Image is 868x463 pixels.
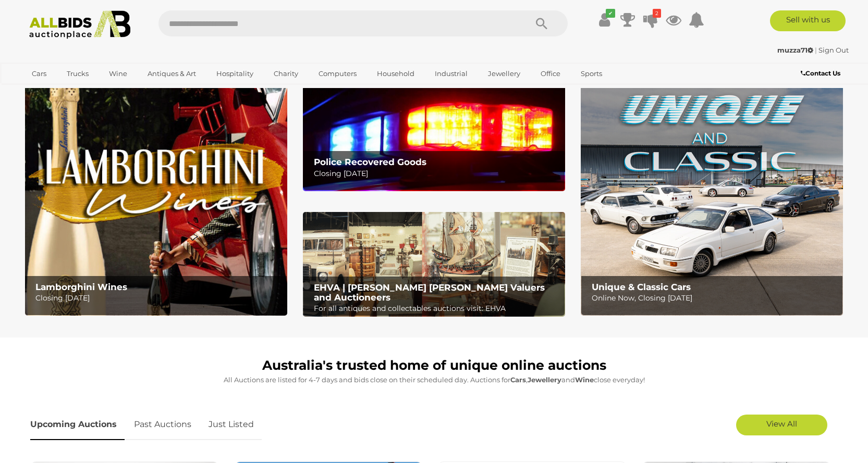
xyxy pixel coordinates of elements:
img: Allbids.com.au [23,10,137,39]
a: Charity [267,65,305,82]
a: Unique & Classic Cars Unique & Classic Cars Online Now, Closing [DATE] [581,86,843,316]
a: Office [534,65,567,82]
strong: Wine [575,376,594,384]
p: Closing [DATE] [35,292,281,305]
b: Unique & Classic Cars [592,282,691,292]
a: Antiques & Art [141,65,203,82]
p: Closing [DATE] [314,167,559,180]
a: [GEOGRAPHIC_DATA] [25,82,113,99]
a: EHVA | Evans Hastings Valuers and Auctioneers EHVA | [PERSON_NAME] [PERSON_NAME] Valuers and Auct... [303,212,565,317]
b: Contact Us [801,69,840,77]
a: Trucks [60,65,95,82]
i: 2 [653,9,661,18]
a: Police Recovered Goods Police Recovered Goods Closing [DATE] [303,86,565,191]
a: ✔ [597,10,613,29]
a: Just Listed [201,409,262,440]
img: Lamborghini Wines [25,86,287,316]
p: For all antiques and collectables auctions visit: EHVA [314,302,559,315]
a: View All [736,415,827,435]
a: Jewellery [481,65,527,82]
a: Past Auctions [126,409,199,440]
a: Contact Us [801,68,843,79]
a: Computers [312,65,363,82]
img: Police Recovered Goods [303,86,565,191]
b: Lamborghini Wines [35,282,127,292]
b: Police Recovered Goods [314,157,426,167]
a: Lamborghini Wines Lamborghini Wines Closing [DATE] [25,86,287,316]
strong: Jewellery [528,376,561,384]
button: Search [516,10,568,36]
i: ✔ [606,9,615,18]
img: Unique & Classic Cars [581,86,843,316]
span: | [815,46,817,54]
span: View All [766,419,797,429]
p: Online Now, Closing [DATE] [592,292,837,305]
a: Sports [574,65,609,82]
a: Cars [25,65,53,82]
img: EHVA | Evans Hastings Valuers and Auctioneers [303,212,565,317]
a: 2 [643,10,658,29]
a: Sign Out [818,46,849,54]
a: Household [370,65,421,82]
strong: Cars [510,376,526,384]
p: All Auctions are listed for 4-7 days and bids close on their scheduled day. Auctions for , and cl... [30,374,838,386]
h1: Australia's trusted home of unique online auctions [30,358,838,373]
a: Industrial [428,65,474,82]
a: Hospitality [210,65,260,82]
a: muzza71 [777,46,815,54]
b: EHVA | [PERSON_NAME] [PERSON_NAME] Valuers and Auctioneers [314,282,545,303]
a: Sell with us [770,10,846,31]
a: Upcoming Auctions [30,409,125,440]
a: Wine [102,65,134,82]
strong: muzza71 [777,46,813,54]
